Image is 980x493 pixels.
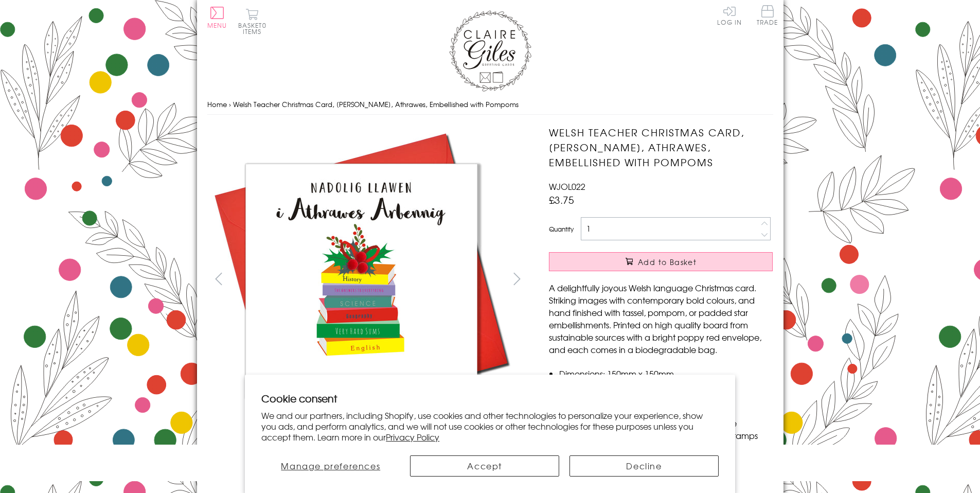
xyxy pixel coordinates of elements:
[569,455,719,477] button: Decline
[757,5,778,25] span: Trade
[549,125,773,169] h1: Welsh Teacher Christmas Card, [PERSON_NAME], Athrawes, Embellished with Pompoms
[505,267,528,290] button: next
[207,7,227,28] button: Menu
[281,460,380,472] span: Manage preferences
[717,5,742,25] a: Log In
[638,257,697,267] span: Add to Basket
[261,410,719,442] p: We and our partners, including Shopify, use cookies and other technologies to personalize your ex...
[229,99,231,109] span: ›
[233,99,519,109] span: Welsh Teacher Christmas Card, [PERSON_NAME], Athrawes, Embellished with Pompoms
[549,224,574,234] label: Quantity
[757,5,778,27] a: Trade
[449,10,531,92] img: Claire Giles Greetings Cards
[549,252,773,271] button: Add to Basket
[207,267,230,290] button: prev
[410,455,559,477] button: Accept
[261,455,400,477] button: Manage preferences
[243,21,266,36] span: 0 items
[528,125,837,434] img: Welsh Teacher Christmas Card, Nadolig Llawen, Athrawes, Embellished with Pompoms
[207,21,227,30] span: Menu
[549,180,585,192] span: WJOL022
[559,367,773,380] li: Dimensions: 150mm x 150mm
[386,431,439,443] a: Privacy Policy
[207,99,227,109] a: Home
[238,8,266,34] button: Basket0 items
[261,391,719,406] h2: Cookie consent
[549,192,574,207] span: £3.75
[207,125,515,434] img: Welsh Teacher Christmas Card, Nadolig Llawen, Athrawes, Embellished with Pompoms
[207,94,773,115] nav: breadcrumbs
[549,281,773,356] p: A delightfully joyous Welsh language Christmas card. Striking images with contemporary bold colou...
